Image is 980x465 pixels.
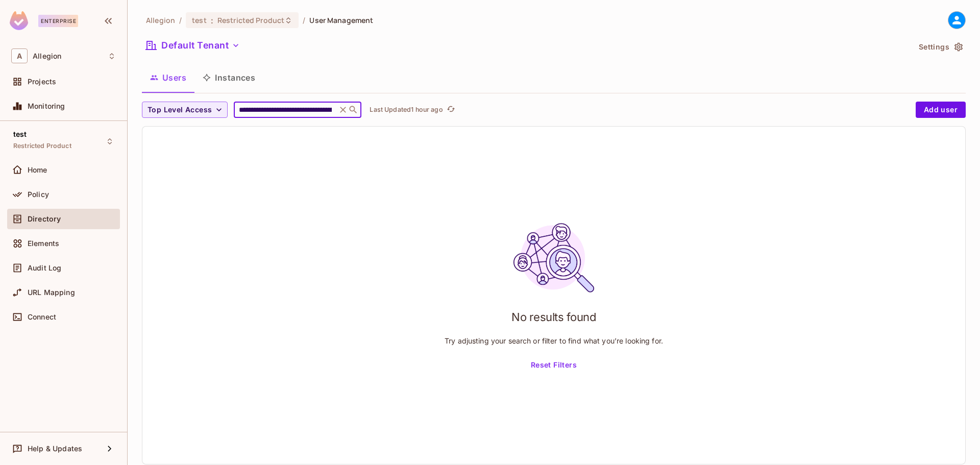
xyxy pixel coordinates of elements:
span: Projects [28,78,56,86]
span: Click to refresh data [443,104,457,116]
span: Help & Updates [28,445,82,453]
button: Add user [916,102,966,118]
p: Last Updated 1 hour ago [370,106,443,114]
button: Instances [194,65,263,90]
button: Default Tenant [142,37,244,54]
button: Reset Filters [527,357,581,373]
span: Policy [28,190,49,199]
span: Restricted Product [13,142,71,150]
img: SReyMgAAAABJRU5ErkJggg== [10,11,28,30]
span: refresh [447,105,455,115]
div: Enterprise [38,15,78,27]
span: Connect [28,313,56,321]
span: test [13,130,27,138]
h1: No results found [511,309,596,325]
span: Audit Log [28,264,61,272]
button: Top Level Access [142,102,228,118]
button: Settings [915,39,966,55]
span: : [210,16,214,25]
span: Workspace: Allegion [33,52,61,60]
span: Directory [28,215,61,223]
li: / [303,15,305,25]
span: Monitoring [28,102,65,110]
span: Home [28,166,47,174]
button: Users [142,65,194,90]
span: Elements [28,239,59,248]
p: Try adjusting your search or filter to find what you’re looking for. [445,336,663,346]
span: A [11,48,28,63]
span: User Management [309,15,373,25]
span: URL Mapping [28,288,75,297]
span: test [192,15,207,25]
span: Restricted Product [217,15,284,25]
span: the active workspace [146,15,175,25]
li: / [179,15,182,25]
button: refresh [445,104,457,116]
span: Top Level Access [148,104,212,116]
